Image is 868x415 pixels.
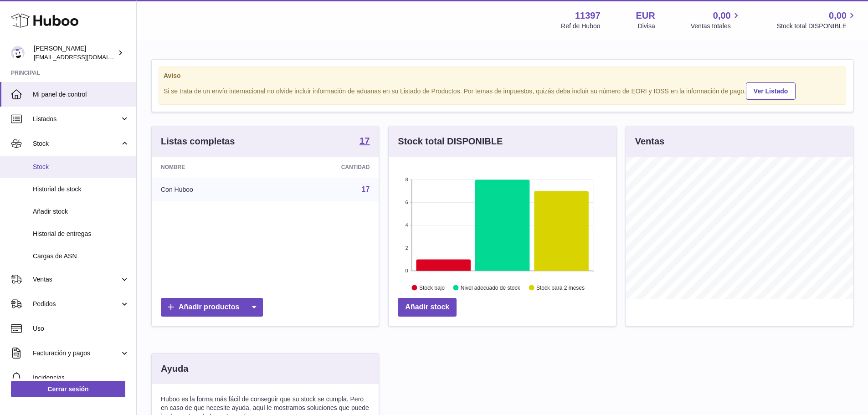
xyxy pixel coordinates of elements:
[4,4,133,12] div: Outline
[362,185,370,193] a: 17
[638,22,655,31] div: Divisa
[33,163,129,171] span: Stock
[33,207,129,216] span: Añadir stock
[691,22,741,31] span: Ventas totales
[33,185,129,194] span: Historial de stock
[164,72,841,80] strong: Aviso
[33,324,129,333] span: Uso
[161,298,263,317] a: Añadir productos
[152,178,270,201] td: Con Huboo
[536,285,585,291] text: Stock para 2 meses
[34,44,116,61] div: [PERSON_NAME]
[270,157,379,178] th: Cantidad
[829,10,847,22] span: 0,00
[33,230,129,238] span: Historial de entregas
[461,285,521,291] text: Nivel adecuado de stock
[33,300,120,308] span: Pedidos
[406,245,408,251] text: 2
[33,115,120,123] span: Listados
[33,349,120,358] span: Facturación y pagos
[636,10,655,22] strong: EUR
[406,222,408,228] text: 4
[777,10,857,31] a: 0,00 Stock total DISPONIBLE
[152,157,270,178] th: Nombre
[691,10,741,31] a: 0,00 Ventas totales
[14,12,49,20] a: Back to Top
[4,55,56,63] label: Tamaño de fuente
[419,285,445,291] text: Stock bajo
[398,135,503,148] h3: Stock total DISPONIBLE
[360,136,370,145] strong: 17
[561,22,600,31] div: Ref de Huboo
[4,29,133,39] h3: Estilo
[33,139,120,148] span: Stock
[406,200,408,205] text: 6
[33,374,129,382] span: Incidencias
[161,363,188,375] h3: Ayuda
[406,177,408,182] text: 8
[33,275,120,284] span: Ventas
[33,252,129,261] span: Cargas de ASN
[398,298,457,317] a: Añadir stock
[11,381,125,397] a: Cerrar sesión
[713,10,731,22] span: 0,00
[34,53,134,61] span: [EMAIL_ADDRESS][DOMAIN_NAME]
[777,22,857,31] span: Stock total DISPONIBLE
[11,63,26,71] span: 16 px
[635,135,664,148] h3: Ventas
[161,135,235,148] h3: Listas completas
[11,46,25,60] img: info@luckybur.com
[575,10,601,22] strong: 11397
[360,136,370,147] a: 17
[746,82,796,100] a: Ver Listado
[33,90,129,99] span: Mi panel de control
[406,268,408,273] text: 0
[164,81,841,100] div: Si se trata de un envío internacional no olvide incluir información de aduanas en su Listado de P...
